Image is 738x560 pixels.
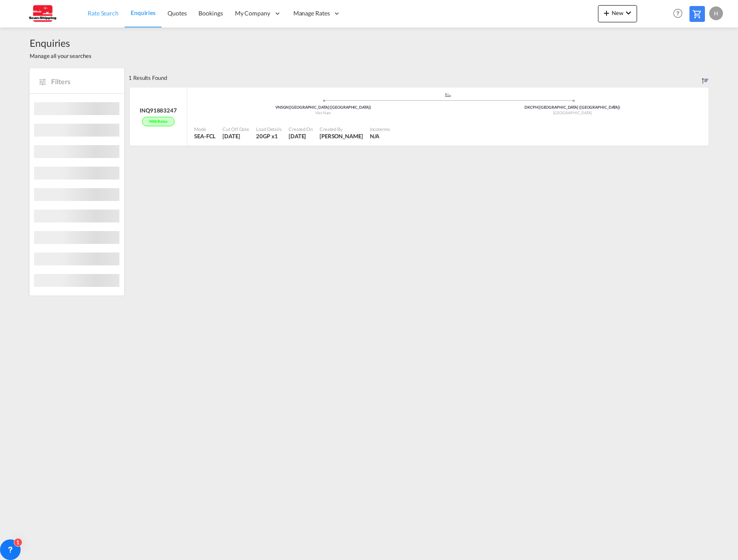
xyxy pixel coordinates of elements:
[13,4,71,23] img: 123b615026f311ee80dabbd30bc9e10f.jpg
[553,110,592,115] span: [GEOGRAPHIC_DATA]
[223,132,249,140] div: 6 Aug 2025
[223,126,249,132] div: Cut Off Date
[320,132,363,140] div: Iben Rasmussen
[140,107,177,114] div: INQ91883247
[623,8,634,18] md-icon: icon-chevron-down
[289,105,290,110] span: |
[30,52,91,60] span: Manage all your searches
[370,132,380,140] div: N/A
[194,132,216,140] div: SEA-FCL
[320,126,363,132] div: Created By
[256,126,282,132] div: Load Details
[128,68,167,87] div: 1 Results Found
[443,93,453,97] md-icon: assets/icons/custom/ship-fill.svg
[320,133,363,140] span: [PERSON_NAME]
[702,68,708,87] div: Sort by: Created on
[168,9,186,17] span: Quotes
[30,36,91,50] span: Enquiries
[289,126,313,132] div: Created On
[51,77,116,86] span: Filters
[235,9,270,18] span: My Company
[598,5,637,22] button: icon-plus 400-fgNewicon-chevron-down
[601,8,612,18] md-icon: icon-plus 400-fg
[289,132,313,140] div: 6 Aug 2025
[289,133,306,140] span: [DATE]
[709,6,723,20] div: H
[88,9,119,17] span: Rate Search
[131,9,156,16] span: Enquiries
[198,9,223,17] span: Bookings
[538,105,540,110] span: |
[194,126,216,132] div: Mode
[275,105,371,110] span: VNSGN [GEOGRAPHIC_DATA] ([GEOGRAPHIC_DATA])
[671,6,689,21] div: Help
[128,88,708,150] div: INQ91883247With rates assets/icons/custom/ship-fill.svgassets/icons/custom/roll-o-plane.svgOrigin...
[525,105,620,110] span: DKCPH [GEOGRAPHIC_DATA] ([GEOGRAPHIC_DATA])
[223,133,240,140] span: [DATE]
[293,9,330,18] span: Manage Rates
[370,126,390,132] div: Incoterms
[142,117,174,127] div: With rates
[256,132,282,140] div: 20GP x 1
[315,110,331,115] span: Viet Nam
[671,6,685,21] span: Help
[601,9,634,16] span: New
